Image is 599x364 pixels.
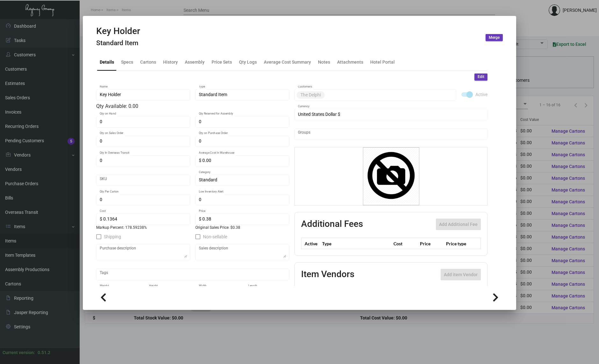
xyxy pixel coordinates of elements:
[436,219,481,230] button: Add Additional Fee
[474,73,487,80] button: Edit
[478,74,484,80] span: Edit
[337,59,363,65] div: Attachments
[96,26,140,37] h2: Key Holder
[121,59,133,65] div: Specs
[418,238,444,249] th: Price
[298,132,484,137] input: Add new..
[326,92,453,97] input: Add new..
[163,59,178,65] div: History
[239,59,257,65] div: Qty Logs
[475,91,487,98] span: Active
[185,59,205,65] div: Assembly
[203,233,227,241] span: Non-sellable
[96,39,140,47] h4: Standard Item
[104,233,121,241] span: Shipping
[38,349,50,356] div: 0.51.2
[301,238,321,249] th: Active
[301,269,354,280] h2: Item Vendors
[96,102,289,110] div: Qty Available: 0.00
[318,59,330,65] div: Notes
[140,59,156,65] div: Cartons
[264,59,311,65] div: Average Cost Summary
[370,59,395,65] div: Hotel Portal
[100,59,114,65] div: Details
[489,35,500,40] span: Merge
[297,91,325,99] mat-chip: The Delphi
[444,238,473,249] th: Price type
[441,269,481,280] button: Add item Vendor
[301,219,363,230] h2: Additional Fees
[321,238,392,249] th: Type
[439,222,478,227] span: Add Additional Fee
[3,349,35,356] div: Current version:
[444,272,478,277] span: Add item Vendor
[212,59,232,65] div: Price Sets
[486,34,503,41] button: Merge
[392,238,418,249] th: Cost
